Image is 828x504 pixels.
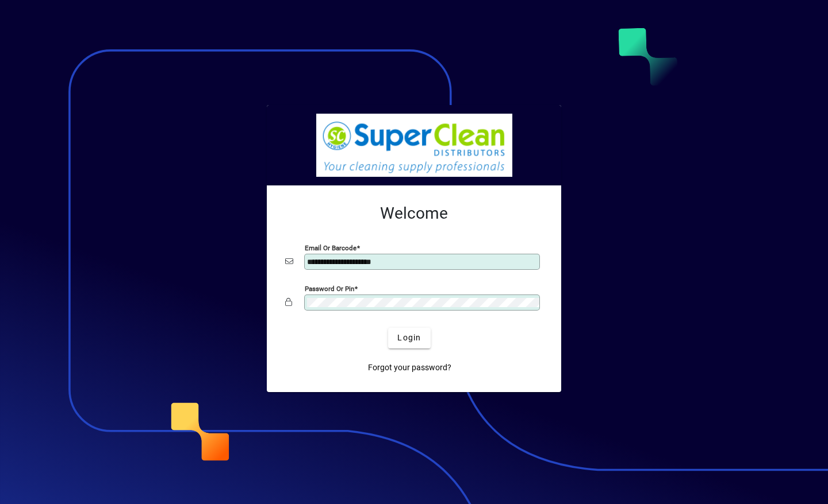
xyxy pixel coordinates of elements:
button: Login [388,328,430,348]
span: Login [397,332,421,344]
h2: Welcome [285,204,543,223]
span: Forgot your password? [368,362,451,374]
a: Forgot your password? [363,358,456,378]
mat-label: Password or Pin [305,284,354,292]
mat-label: Email or Barcode [305,243,356,251]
